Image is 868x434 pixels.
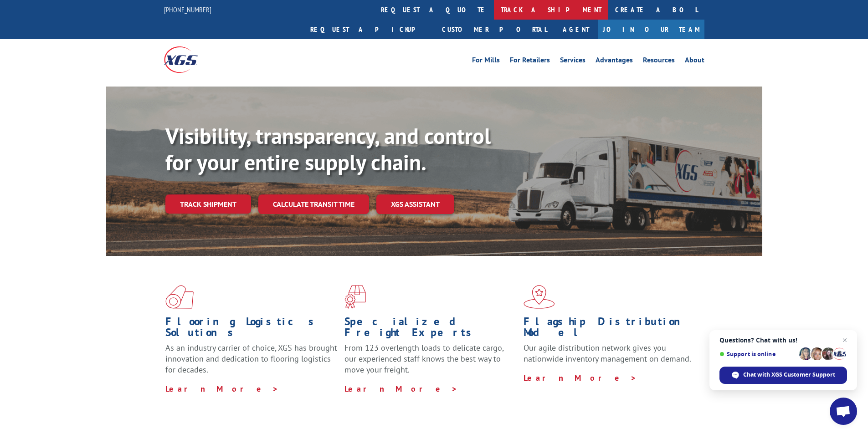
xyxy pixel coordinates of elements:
p: From 123 overlength loads to delicate cargo, our experienced staff knows the best way to move you... [344,342,517,383]
a: About [685,56,704,66]
a: Advantages [596,56,633,66]
a: Request a pickup [303,20,435,39]
a: Learn More > [344,383,458,394]
a: Resources [643,56,675,66]
img: xgs-icon-total-supply-chain-intelligence-red [165,285,194,309]
a: For Retailers [510,56,550,66]
b: Visibility, transparency, and control for your entire supply chain. [165,122,491,176]
span: Chat with XGS Customer Support [719,367,847,384]
img: xgs-icon-focused-on-flooring-red [344,285,366,309]
span: Chat with XGS Customer Support [743,371,835,379]
a: Learn More > [165,383,279,394]
img: xgs-icon-flagship-distribution-model-red [524,285,555,309]
a: Open chat [830,398,857,425]
h1: Flooring Logistics Solutions [165,316,338,342]
span: Questions? Chat with us! [719,337,847,344]
a: Customer Portal [435,20,554,39]
a: Agent [554,20,598,39]
span: Our agile distribution network gives you nationwide inventory management on demand. [524,342,691,364]
a: Services [560,56,586,66]
a: Track shipment [165,194,251,214]
h1: Specialized Freight Experts [344,316,517,342]
a: Join Our Team [598,20,704,39]
a: [PHONE_NUMBER] [164,5,211,14]
h1: Flagship Distribution Model [524,316,696,342]
a: XGS ASSISTANT [376,194,454,214]
a: For Mills [472,56,500,66]
a: Calculate transit time [258,194,369,214]
span: As an industry carrier of choice, XGS has brought innovation and dedication to flooring logistics... [165,342,337,375]
span: Support is online [719,351,796,357]
a: Learn More > [524,373,637,383]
